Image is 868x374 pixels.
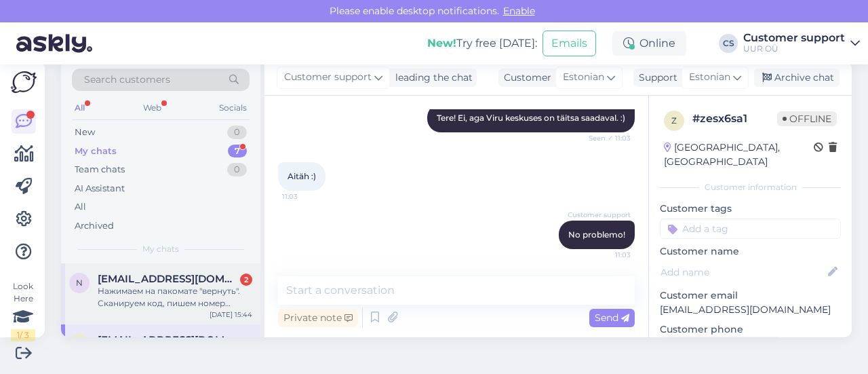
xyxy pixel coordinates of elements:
[75,219,114,233] div: Archived
[278,309,358,327] div: Private note
[692,111,777,127] div: # zesx6sa1
[580,133,631,143] span: Seen ✓ 11:03
[437,113,625,123] span: Tere! Ei, aga Viru keskuses on täitsa saadaval. :)
[499,5,539,17] span: Enable
[568,229,625,240] span: No problemo!
[660,303,841,317] p: [EMAIL_ADDRESS][DOMAIN_NAME]
[75,200,86,214] div: All
[75,126,95,139] div: New
[427,35,537,52] div: Try free [DATE]:
[563,70,604,85] span: Estonian
[660,181,841,193] div: Customer information
[595,312,629,324] span: Send
[84,73,170,87] span: Search customers
[689,70,730,85] span: Estonian
[288,171,316,181] span: Aitäh :)
[580,250,631,260] span: 11:03
[612,31,686,56] div: Online
[216,99,250,117] div: Socials
[11,71,37,93] img: Askly Logo
[227,163,247,176] div: 0
[568,210,631,220] span: Customer support
[11,329,35,341] div: 1 / 3
[75,145,117,158] div: My chats
[660,244,841,259] p: Customer name
[633,71,677,85] div: Support
[660,288,841,303] p: Customer email
[542,31,596,56] button: Emails
[240,274,252,286] div: 2
[754,69,840,87] div: Archive chat
[227,126,247,139] div: 0
[72,99,87,117] div: All
[660,265,825,280] input: Add name
[210,310,252,320] div: [DATE] 15:44
[498,71,551,85] div: Customer
[75,163,125,176] div: Team chats
[743,43,845,54] div: UUR OÜ
[76,278,83,288] span: n
[140,99,164,117] div: Web
[75,182,125,195] div: AI Assistant
[11,280,35,341] div: Look Here
[282,191,333,202] span: 11:03
[777,111,837,126] span: Offline
[228,145,247,158] div: 7
[660,322,841,337] p: Customer phone
[719,34,738,53] div: CS
[98,334,239,346] span: ylle.saare@gmail.com
[664,141,814,169] div: [GEOGRAPHIC_DATA], [GEOGRAPHIC_DATA]
[142,243,179,255] span: My chats
[390,71,473,85] div: leading the chat
[427,37,456,50] b: New!
[660,202,841,216] p: Customer tags
[743,33,845,43] div: Customer support
[671,115,677,126] span: z
[98,273,239,285] span: nastja.kucerenko@gmail.com
[660,219,841,239] input: Add a tag
[284,70,372,85] span: Customer support
[660,337,783,355] div: Request phone number
[98,285,252,310] div: Нажимаем на пакомате "вернуть". Сканируем код, пишем номер отправки и пишет неправильный статус п...
[743,33,860,54] a: Customer supportUUR OÜ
